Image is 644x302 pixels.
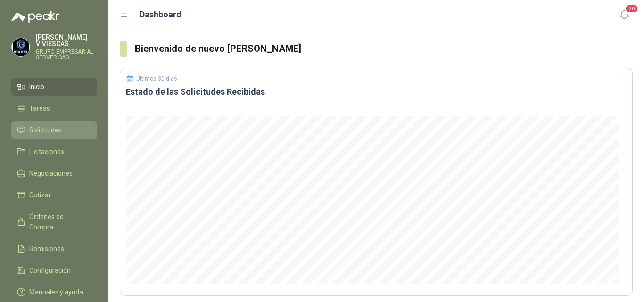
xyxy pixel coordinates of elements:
[29,168,73,179] span: Negociaciones
[11,143,97,161] a: Licitaciones
[126,86,627,98] h3: Estado de las Solicitudes Recibidas
[11,121,97,139] a: Solicitudes
[36,49,97,60] p: GRUPO EMPRESARIAL SERVER SAS
[616,7,633,24] button: 20
[625,4,638,13] span: 20
[36,34,97,47] p: [PERSON_NAME] VIVIESCAS
[29,244,64,254] span: Remisiones
[29,265,71,276] span: Configuración
[140,8,182,21] h1: Dashboard
[12,38,30,56] img: Company Logo
[11,99,97,117] a: Tareas
[11,283,97,301] a: Manuales y ayuda
[29,287,83,297] span: Manuales y ayuda
[29,103,50,114] span: Tareas
[29,190,51,200] span: Cotizar
[136,75,177,82] p: Últimos 30 días
[11,240,97,258] a: Remisiones
[29,82,44,92] span: Inicio
[11,261,97,279] a: Configuración
[11,11,59,23] img: Logo peakr
[11,208,97,236] a: Órdenes de Compra
[11,78,97,96] a: Inicio
[29,212,88,232] span: Órdenes de Compra
[11,164,97,182] a: Negociaciones
[135,41,633,56] h3: Bienvenido de nuevo [PERSON_NAME]
[11,186,97,204] a: Cotizar
[29,147,64,157] span: Licitaciones
[29,125,62,135] span: Solicitudes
